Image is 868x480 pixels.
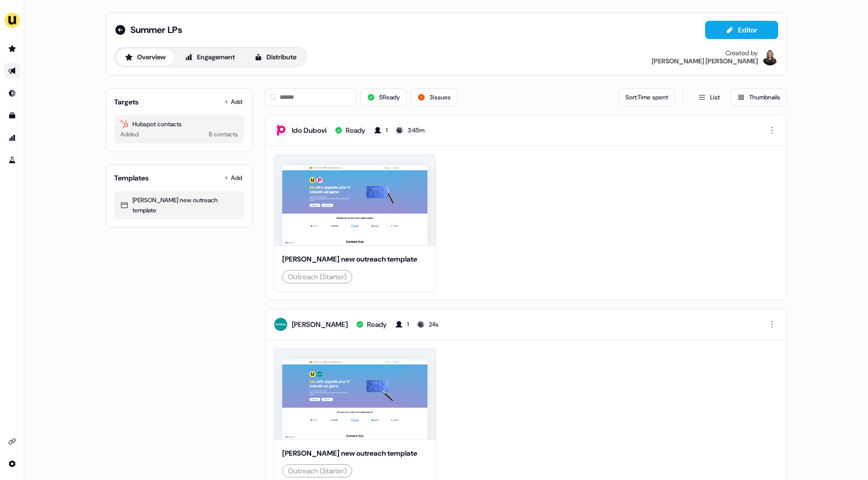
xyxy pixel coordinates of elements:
[222,171,244,185] button: Add
[292,319,348,329] div: [PERSON_NAME]
[705,26,778,36] a: Editor
[282,359,427,441] img: asset preview
[4,41,20,57] a: Go to prospects
[725,49,758,57] div: Created by
[4,433,20,450] a: Go to integrations
[292,125,326,135] div: Ido Dubovi
[120,119,238,129] div: Hubspot contacts
[4,107,20,124] a: Go to templates
[411,88,457,106] button: 3issues
[367,319,387,329] div: Ready
[730,88,787,106] button: Thumbnails
[386,125,387,135] div: 1
[209,129,238,139] div: 8 contacts
[360,88,407,106] button: 5Ready
[282,165,427,247] img: asset preview
[4,152,20,168] a: Go to experiments
[120,129,139,139] div: Added
[4,63,20,79] a: Go to outbound experience
[130,24,182,36] span: Summer LPs
[288,466,347,476] div: Outreach (Starter)
[222,95,244,109] button: Add
[116,49,174,65] button: Overview
[429,319,439,329] div: 24s
[346,125,365,135] div: Ready
[246,49,305,65] button: Distribute
[120,195,238,215] div: [PERSON_NAME] new outreach template
[114,97,139,107] div: Targets
[4,130,20,146] a: Go to attribution
[176,49,244,65] button: Engagement
[691,88,726,106] button: List
[705,21,778,39] button: Editor
[408,125,424,135] div: 3:45m
[4,85,20,101] a: Go to Inbound
[619,88,675,106] button: Sort:Time spent
[4,456,20,472] a: Go to integrations
[407,319,409,329] div: 1
[762,49,778,65] img: Geneviève
[282,254,427,264] div: [PERSON_NAME] new outreach template
[114,173,149,183] div: Templates
[652,57,758,65] div: [PERSON_NAME] [PERSON_NAME]
[282,448,427,458] div: [PERSON_NAME] new outreach template
[288,272,347,282] div: Outreach (Starter)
